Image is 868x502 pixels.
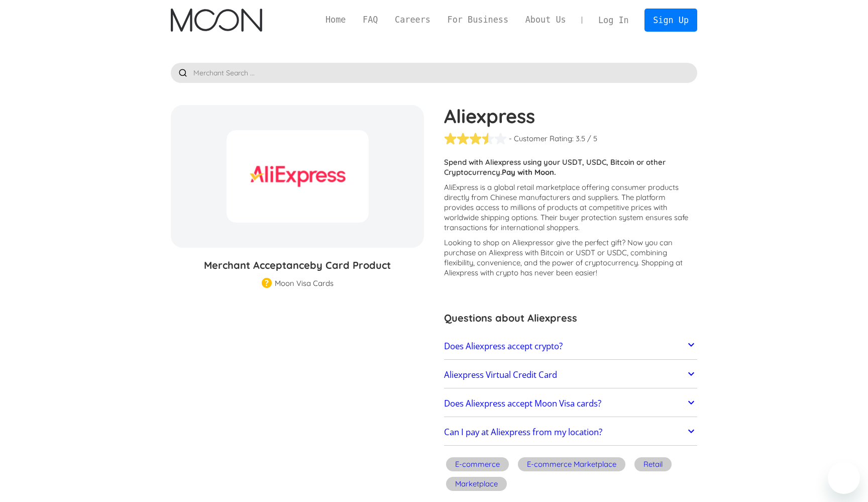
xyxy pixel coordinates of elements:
a: Does Aliexpress accept crypto? [444,336,697,357]
div: Marketplace [455,479,498,489]
a: Does Aliexpress accept Moon Visa cards? [444,393,697,414]
input: Merchant Search ... [171,63,697,83]
p: AliExpress is a global retail marketplace offering consumer products directly from Chinese manufa... [444,182,697,233]
h2: Can I pay at Aliexpress from my location? [444,427,602,437]
h3: Questions about Aliexpress [444,311,697,326]
h3: Merchant Acceptance [171,258,424,273]
a: FAQ [354,14,386,26]
div: - Customer Rating: [509,134,574,144]
div: 3.5 [576,134,585,144]
a: home [171,9,262,32]
div: E-commerce [455,459,500,469]
h1: Aliexpress [444,105,697,127]
a: About Us [517,14,575,26]
a: Marketplace [444,475,509,495]
a: Can I pay at Aliexpress from my location? [444,422,697,443]
a: E-commerce [444,456,511,475]
a: Home [317,14,354,26]
a: Retail [632,456,674,475]
a: Sign Up [644,9,697,31]
a: For Business [439,14,517,26]
h2: Does Aliexpress accept Moon Visa cards? [444,398,601,409]
span: or give the perfect gift [547,238,622,247]
a: Log In [590,9,637,31]
h2: Does Aliexpress accept crypto? [444,341,563,351]
div: Retail [643,459,663,469]
span: by Card Product [310,259,391,271]
div: / 5 [587,134,597,144]
div: Moon Visa Cards [275,278,334,288]
p: Spend with Aliexpress using your USDT, USDC, Bitcoin or other Cryptocurrency. [444,157,697,177]
p: Looking to shop on Aliexpress ? Now you can purchase on Aliexpress with Bitcoin or USDT or USDC, ... [444,238,697,278]
a: E-commerce Marketplace [516,456,627,475]
a: Aliexpress Virtual Credit Card [444,364,697,385]
img: Moon Logo [171,9,262,32]
h2: Aliexpress Virtual Credit Card [444,370,557,380]
iframe: メッセージングウィンドウを開くボタン [828,462,860,494]
strong: Pay with Moon. [502,167,556,177]
div: E-commerce Marketplace [527,459,616,469]
a: Careers [386,14,439,26]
